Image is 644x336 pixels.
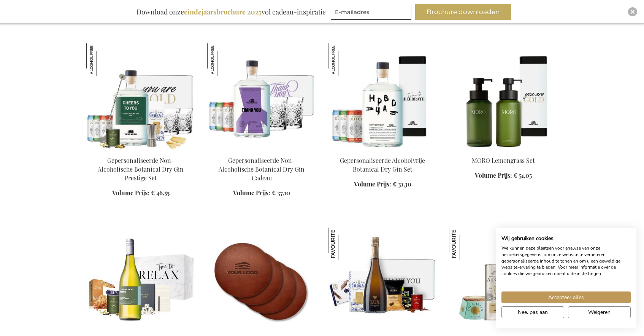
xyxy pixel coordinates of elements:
a: Volume Prijs: € 37,10 [233,189,290,197]
h2: Wij gebruiken cookies [501,235,631,242]
input: E-mailadres [331,4,411,20]
span: Nee, pas aan [518,308,548,316]
a: Gepersonaliseerde Non-Alcoholische Botanical Dry Gin Cadeau [219,156,305,182]
div: Download onze vol cadeau-inspiratie [133,4,329,20]
a: Volume Prijs: € 51,05 [475,171,532,180]
a: Gepersonaliseerde Alcoholvrije Botanical Dry Gin Set [340,156,425,173]
img: Gepersonaliseerde Non-Alcoholische Botanical Dry Gin Prestige Set [86,43,119,76]
a: Volume Prijs: € 31,30 [354,180,411,189]
button: Brochure downloaden [415,4,511,20]
span: Volume Prijs: [112,189,149,197]
span: € 37,10 [272,189,290,197]
button: Pas cookie voorkeuren aan [501,306,564,318]
img: The Office Party Box [328,228,437,334]
b: eindejaarsbrochure 2025 [184,7,262,16]
img: Personalised White Wine [86,228,195,334]
a: Personalised Non-Alcoholic Botanical Dry Gin Set Gepersonaliseerde Alcoholvrije Botanical Dry Gin... [328,147,437,154]
img: Olive & Salt Culinary Set [449,228,558,334]
span: € 51,05 [514,171,532,179]
img: Close [630,10,635,14]
span: Volume Prijs: [475,171,512,179]
span: Weigeren [588,308,611,316]
img: Personalised Non-Alcoholic Botanical Dry Gin Set [328,43,437,150]
img: The Office Party Box [328,228,361,260]
button: Accepteer alle cookies [501,291,631,303]
img: Gepersonaliseerde Alcoholvrije Botanical Dry Gin Set [328,43,361,76]
span: Volume Prijs: [354,180,391,188]
a: MORO Lemongrass Set [472,156,535,164]
img: Personalised Non-Alcoholic Botanical Dry Gin Gift [207,43,316,150]
a: Gepersonaliseerde Non-Alcoholische Botanical Dry Gin Prestige Set [98,156,184,182]
a: MORO Lemongrass Set [449,147,558,154]
a: Personalised Non-Alcoholic Botanical Dry Gin Gift Gepersonaliseerde Non-Alcoholische Botanical Dr... [207,147,316,154]
a: Personalised Non-Alcoholic Botanical Dry Gin Prestige Set Gepersonaliseerde Non-Alcoholische Bota... [86,147,195,154]
span: € 46,55 [151,189,170,197]
div: Close [628,7,637,16]
span: Accepteer alles [548,293,584,301]
a: Volume Prijs: € 46,55 [112,189,170,197]
span: Volume Prijs: [233,189,270,197]
p: We kunnen deze plaatsen voor analyse van onze bezoekersgegevens, om onze website te verbeteren, g... [501,245,631,277]
img: MORO Lemongrass Set [449,43,558,150]
img: Gepersonaliseerde Non-Alcoholische Botanical Dry Gin Cadeau [207,43,240,76]
img: Culinaire Olijfolie & Zout Set [449,228,482,260]
img: Gepersonaliseerde Set Van 4 Leren Onderzetters - Cognac [207,228,316,334]
button: Alle cookies weigeren [568,306,631,318]
span: € 31,30 [393,180,411,188]
img: Personalised Non-Alcoholic Botanical Dry Gin Prestige Set [86,43,195,150]
form: marketing offers and promotions [331,4,414,22]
